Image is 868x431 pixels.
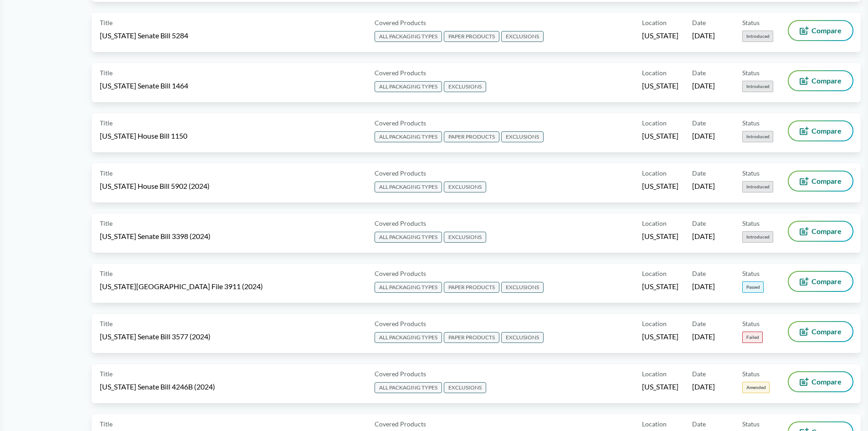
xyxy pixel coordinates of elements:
[642,181,678,191] span: [US_STATE]
[642,419,667,429] span: Location
[100,332,211,342] span: [US_STATE] Senate Bill 3577 (2024)
[642,131,678,141] span: [US_STATE]
[375,31,442,42] span: ALL PACKAGING TYPES
[692,319,706,328] span: Date
[742,218,760,228] span: Status
[100,181,210,191] span: [US_STATE] House Bill 5902 (2024)
[100,68,113,78] span: Title
[812,378,842,385] span: Compare
[375,369,426,379] span: Covered Products
[789,222,853,241] button: Compare
[692,218,706,228] span: Date
[692,231,715,241] span: [DATE]
[692,118,706,128] span: Date
[692,181,715,191] span: [DATE]
[100,419,113,429] span: Title
[375,168,426,178] span: Covered Products
[692,382,715,392] span: [DATE]
[789,322,853,341] button: Compare
[812,127,842,135] span: Compare
[812,177,842,185] span: Compare
[742,319,760,328] span: Status
[742,68,760,78] span: Status
[444,81,486,92] span: EXCLUSIONS
[789,171,853,191] button: Compare
[642,319,667,328] span: Location
[742,332,763,343] span: Failed
[789,121,853,140] button: Compare
[100,81,188,91] span: [US_STATE] Senate Bill 1464
[692,419,706,429] span: Date
[642,68,667,78] span: Location
[642,118,667,128] span: Location
[100,131,187,141] span: [US_STATE] House Bill 1150
[692,31,715,41] span: [DATE]
[100,281,263,291] span: [US_STATE][GEOGRAPHIC_DATA] File 3911 (2024)
[375,118,426,128] span: Covered Products
[789,372,853,391] button: Compare
[375,182,442,192] span: ALL PACKAGING TYPES
[642,218,667,228] span: Location
[100,231,211,241] span: [US_STATE] Senate Bill 3398 (2024)
[375,232,442,243] span: ALL PACKAGING TYPES
[375,319,426,328] span: Covered Products
[789,21,853,40] button: Compare
[692,332,715,342] span: [DATE]
[100,118,113,128] span: Title
[444,31,499,42] span: PAPER PRODUCTS
[444,382,486,393] span: EXCLUSIONS
[692,131,715,141] span: [DATE]
[642,231,678,241] span: [US_STATE]
[692,168,706,178] span: Date
[692,369,706,379] span: Date
[375,68,426,78] span: Covered Products
[642,168,667,178] span: Location
[375,332,442,343] span: ALL PACKAGING TYPES
[501,131,544,142] span: EXCLUSIONS
[692,18,706,27] span: Date
[742,81,773,92] span: Introduced
[642,281,678,291] span: [US_STATE]
[742,281,764,293] span: Passed
[812,228,842,235] span: Compare
[444,182,486,192] span: EXCLUSIONS
[100,218,113,228] span: Title
[642,31,678,41] span: [US_STATE]
[444,332,499,343] span: PAPER PRODUCTS
[642,269,667,278] span: Location
[501,282,544,293] span: EXCLUSIONS
[444,232,486,243] span: EXCLUSIONS
[642,18,667,27] span: Location
[375,218,426,228] span: Covered Products
[100,18,113,27] span: Title
[692,269,706,278] span: Date
[812,278,842,285] span: Compare
[789,272,853,291] button: Compare
[789,71,853,90] button: Compare
[742,181,773,192] span: Introduced
[742,231,773,243] span: Introduced
[100,31,188,41] span: [US_STATE] Senate Bill 5284
[642,369,667,379] span: Location
[812,27,842,34] span: Compare
[100,269,113,278] span: Title
[375,282,442,293] span: ALL PACKAGING TYPES
[375,269,426,278] span: Covered Products
[501,332,544,343] span: EXCLUSIONS
[100,168,113,178] span: Title
[812,328,842,335] span: Compare
[742,369,760,379] span: Status
[692,281,715,291] span: [DATE]
[812,77,842,84] span: Compare
[642,81,678,91] span: [US_STATE]
[375,131,442,142] span: ALL PACKAGING TYPES
[444,131,499,142] span: PAPER PRODUCTS
[642,382,678,392] span: [US_STATE]
[100,369,113,379] span: Title
[742,382,770,393] span: Amended
[444,282,499,293] span: PAPER PRODUCTS
[742,419,760,429] span: Status
[100,319,113,328] span: Title
[692,81,715,91] span: [DATE]
[375,382,442,393] span: ALL PACKAGING TYPES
